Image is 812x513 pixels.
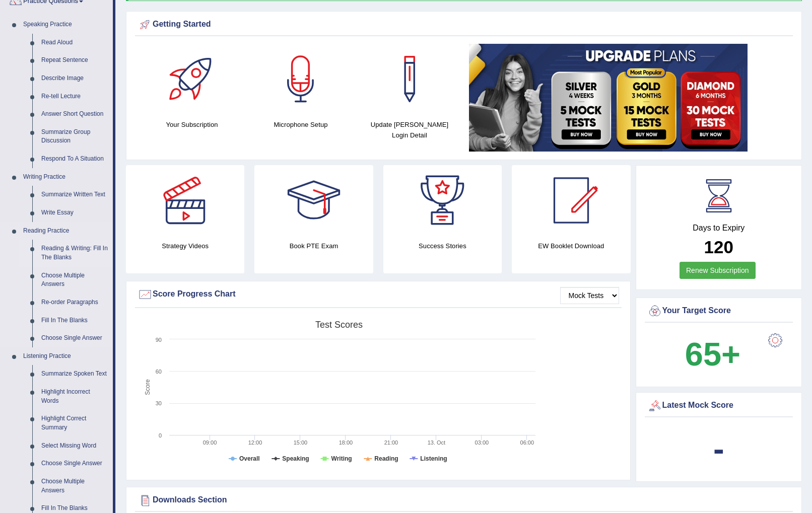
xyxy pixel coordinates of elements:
[138,287,619,302] div: Score Progress Chart
[339,439,353,446] text: 18:00
[37,240,113,266] a: Reading & Writing: Fill In The Blanks
[144,379,151,395] tspan: Score
[37,123,113,150] a: Summarize Group Discussion
[420,455,447,462] tspan: Listening
[520,439,534,446] text: 06:00
[383,241,502,251] h4: Success Stories
[138,493,790,508] div: Downloads Section
[37,455,113,473] a: Choose Single Answer
[37,105,113,123] a: Answer Short Question
[469,44,748,152] img: small5.jpg
[37,312,113,330] a: Fill In The Blanks
[512,241,630,251] h4: EW Booklet Download
[647,224,791,233] h4: Days to Expiry
[239,455,260,462] tspan: Overall
[37,204,113,222] a: Write Essay
[19,222,113,240] a: Reading Practice
[156,400,162,406] text: 30
[37,186,113,204] a: Summarize Written Text
[360,119,459,140] h4: Update [PERSON_NAME] Login Detail
[254,241,373,251] h4: Book PTE Exam
[647,304,791,319] div: Your Target Score
[315,320,363,330] tspan: Test scores
[248,439,262,446] text: 12:00
[37,473,113,499] a: Choose Multiple Answers
[143,119,241,130] h4: Your Subscription
[647,398,791,413] div: Latest Mock Score
[282,455,309,462] tspan: Speaking
[19,16,113,34] a: Speaking Practice
[126,241,244,251] h4: Strategy Videos
[37,383,113,410] a: Highlight Incorrect Words
[685,336,740,373] b: 65+
[159,432,162,438] text: 0
[37,410,113,436] a: Highlight Correct Summary
[138,17,790,32] div: Getting Started
[331,455,352,462] tspan: Writing
[374,455,398,462] tspan: Reading
[156,337,162,343] text: 90
[37,34,113,52] a: Read Aloud
[428,439,445,446] tspan: 13. Oct
[475,439,489,446] text: 03:00
[37,329,113,347] a: Choose Single Answer
[203,439,217,446] text: 09:00
[37,437,113,455] a: Select Missing Word
[37,294,113,312] a: Re-order Paragraphs
[19,168,113,186] a: Writing Practice
[37,69,113,88] a: Describe Image
[37,365,113,383] a: Summarize Spoken Text
[713,430,724,467] b: -
[37,51,113,69] a: Repeat Sentence
[294,439,308,446] text: 15:00
[680,262,756,279] a: Renew Subscription
[37,267,113,294] a: Choose Multiple Answers
[704,237,733,257] b: 120
[251,119,350,130] h4: Microphone Setup
[37,88,113,106] a: Re-tell Lecture
[19,347,113,365] a: Listening Practice
[37,150,113,168] a: Respond To A Situation
[156,369,162,375] text: 60
[384,439,398,446] text: 21:00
